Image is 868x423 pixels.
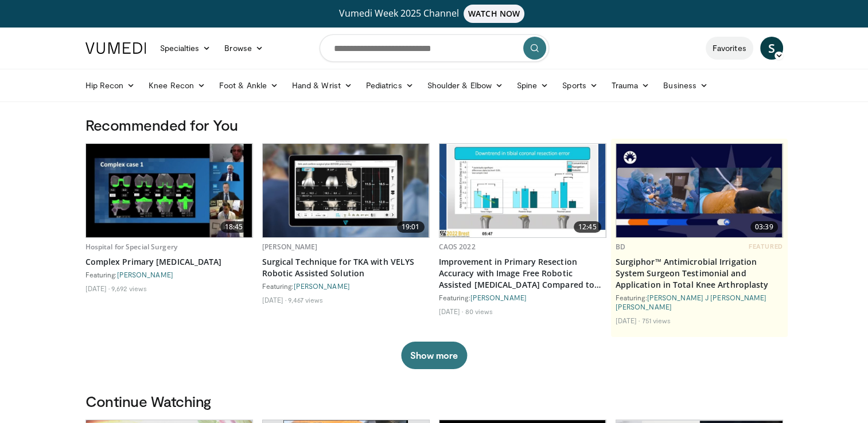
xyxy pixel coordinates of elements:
a: Trauma [605,74,657,97]
a: Foot & Ankle [212,74,285,97]
a: Surgiphor™ Antimicrobial Irrigation System Surgeon Testimonial and Application in Total Knee Arth... [616,256,783,291]
a: Shoulder & Elbow [421,74,510,97]
img: 70422da6-974a-44ac-bf9d-78c82a89d891.620x360_q85_upscale.jpg [616,144,783,237]
li: [DATE] [85,284,110,293]
a: [PERSON_NAME] [470,293,527,301]
div: Featuring: [439,293,606,302]
a: 03:39 [616,144,783,237]
li: 751 views [641,316,671,325]
li: [DATE] [616,316,640,325]
span: 12:45 [574,221,601,233]
img: e4f1a5b7-268b-4559-afc9-fa94e76e0451.620x360_q85_upscale.jpg [86,144,252,237]
li: 80 views [465,307,493,316]
a: Sports [555,74,605,97]
a: Complex Primary [MEDICAL_DATA] [85,256,253,268]
span: 18:45 [220,221,248,233]
a: Improvement in Primary Resection Accuracy with Image Free Robotic Assisted [MEDICAL_DATA] Compare... [439,256,606,291]
div: Featuring: [85,270,253,279]
a: 12:45 [439,144,606,237]
span: FEATURED [749,242,783,250]
a: [PERSON_NAME] [262,242,318,252]
li: [DATE] [262,295,287,304]
a: Pediatrics [359,74,421,97]
a: Favorites [706,37,753,60]
li: [DATE] [439,307,464,316]
img: ca14c647-ecd2-4574-9d02-68b4a0b8f4b2.620x360_q85_upscale.jpg [439,144,606,237]
span: 19:01 [397,221,425,233]
h3: Continue Watching [85,392,783,410]
a: BD [616,242,625,252]
a: 19:01 [263,144,429,237]
a: Browse [217,37,270,60]
div: Featuring: [616,293,783,311]
span: WATCH NOW [464,5,524,23]
a: S [760,37,783,60]
input: Search topics, interventions [320,34,549,62]
a: Surgical Technique for TKA with VELYS Robotic Assisted Solution [262,256,430,279]
span: 03:39 [750,221,778,233]
a: [PERSON_NAME] [117,271,173,279]
a: Knee Recon [142,74,212,97]
a: Hip Recon [79,74,142,97]
a: Hand & Wrist [285,74,359,97]
li: 9,467 views [288,295,323,304]
div: Featuring: [262,281,430,291]
li: 9,692 views [111,284,147,293]
a: Spine [510,74,555,97]
a: [PERSON_NAME] [294,282,350,290]
a: Vumedi Week 2025 ChannelWATCH NOW [87,5,781,23]
button: Show more [401,342,467,369]
a: 18:45 [86,144,252,237]
h3: Recommended for You [85,116,783,134]
a: CAOS 2022 [439,242,476,252]
a: Hospital for Special Surgery [85,242,177,252]
img: eceb7001-a1fd-4eee-9439-5c217dec2c8d.620x360_q85_upscale.jpg [263,144,429,237]
img: VuMedi Logo [85,42,146,54]
a: Specialties [153,37,218,60]
a: [PERSON_NAME] J [PERSON_NAME] [PERSON_NAME] [616,293,767,311]
a: Business [656,74,715,97]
